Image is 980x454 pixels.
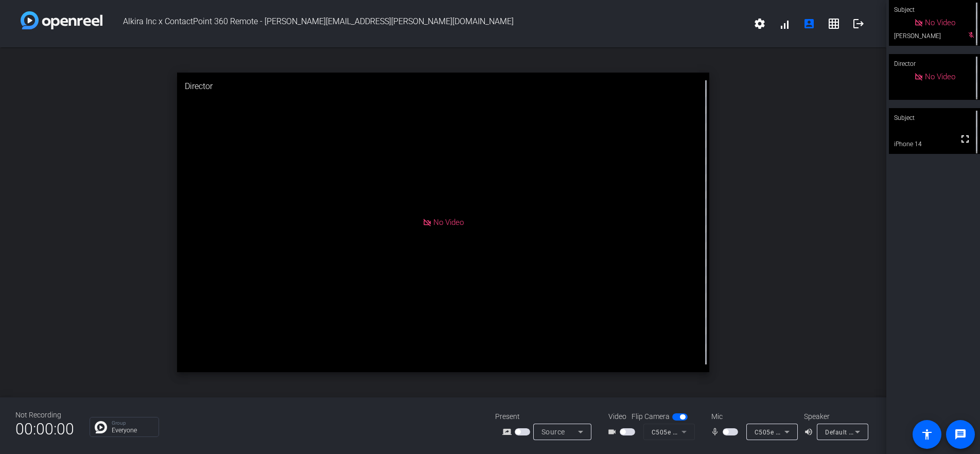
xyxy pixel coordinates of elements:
div: Speaker [804,411,866,422]
span: Flip Camera [632,411,670,422]
mat-icon: fullscreen [959,133,971,145]
mat-icon: logout [852,18,865,30]
span: Alkira Inc x ContactPoint 360 Remote - [PERSON_NAME][EMAIL_ADDRESS][PERSON_NAME][DOMAIN_NAME] [102,11,747,36]
span: No Video [433,218,464,227]
mat-icon: screen_share_outline [502,426,515,438]
button: signal_cellular_alt [772,11,797,36]
div: Subject [889,108,980,128]
mat-icon: grid_on [828,18,840,30]
span: Source [541,428,565,436]
mat-icon: videocam_outline [607,426,620,438]
span: Video [608,411,626,422]
div: Not Recording [15,410,74,421]
div: Director [177,73,709,100]
div: Present [495,411,598,422]
mat-icon: volume_up [804,426,816,438]
p: Group [112,421,153,426]
span: No Video [925,72,955,81]
mat-icon: settings [754,18,766,30]
img: white-gradient.svg [21,11,102,29]
span: 00:00:00 [15,416,74,442]
mat-icon: account_box [803,18,815,30]
div: Director [889,54,980,74]
span: Default - MacBook Pro Speakers (Built-in) [825,428,949,436]
mat-icon: mic_none [710,426,723,438]
div: Mic [701,411,804,422]
mat-icon: message [954,428,967,441]
p: Everyone [112,427,153,433]
mat-icon: accessibility [921,428,933,441]
span: C505e HD Webcam (046d:08e4) [755,428,852,436]
span: No Video [925,18,955,27]
img: Chat Icon [95,421,107,433]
